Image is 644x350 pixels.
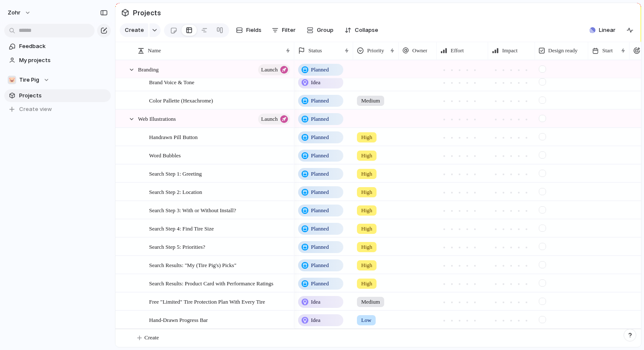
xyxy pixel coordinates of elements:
[4,54,111,67] a: My projects
[149,132,198,142] span: Handrawn Pill Button
[599,26,615,34] span: Linear
[8,76,16,84] div: 🐷
[311,225,329,233] span: Planned
[311,133,329,142] span: Planned
[148,46,161,55] span: Name
[361,298,380,306] span: Medium
[311,97,329,105] span: Planned
[311,206,329,215] span: Planned
[131,5,163,20] span: Projects
[149,315,208,324] span: Hand-Drawn Progress Bar
[311,115,329,123] span: Planned
[19,91,108,100] span: Projects
[311,279,329,288] span: Planned
[4,74,111,86] button: 🐷Tire Pig
[19,76,39,84] span: Tire Pig
[8,9,20,17] span: zohr
[311,170,329,178] span: Planned
[149,150,181,160] span: Word Bubbles
[361,206,372,215] span: High
[311,188,329,196] span: Planned
[149,223,214,233] span: Search Step 4: Find Tire Size
[361,170,372,178] span: High
[355,26,378,34] span: Collapse
[4,89,111,102] a: Projects
[311,65,329,74] span: Planned
[149,296,265,306] span: Free "Limited" Tire Protection Plan With Every Tire
[149,260,236,270] span: Search Results: "My (Tire Pig's) Picks"
[258,114,290,125] button: launch
[246,26,262,34] span: Fields
[586,24,619,37] button: Linear
[261,64,278,76] span: launch
[502,46,517,55] span: Impact
[268,23,299,37] button: Filter
[149,278,273,288] span: Search Results: Product Card with Performance Ratings
[361,97,380,105] span: Medium
[308,46,322,55] span: Status
[19,105,52,114] span: Create view
[302,23,338,37] button: Group
[149,168,202,178] span: Search Step 1: Greeting
[361,243,372,251] span: High
[361,261,372,270] span: High
[451,46,464,55] span: Effort
[144,333,159,342] span: Create
[361,279,372,288] span: High
[361,225,372,233] span: High
[4,6,35,20] button: zohr
[19,56,108,65] span: My projects
[311,261,329,270] span: Planned
[361,188,372,196] span: High
[311,78,320,87] span: Idea
[149,77,194,87] span: Brand Voice & Tone
[317,26,333,34] span: Group
[311,151,329,160] span: Planned
[311,298,320,306] span: Idea
[4,40,111,53] a: Feedback
[258,64,290,75] button: launch
[361,316,371,324] span: Low
[149,205,236,215] span: Search Step 3: With or Without Install?
[125,26,144,34] span: Create
[311,243,329,251] span: Planned
[120,23,148,37] button: Create
[138,114,176,123] span: Web Illustrations
[548,46,578,55] span: Design ready
[311,316,320,324] span: Idea
[361,133,372,142] span: High
[233,23,265,37] button: Fields
[138,64,158,74] span: Branding
[367,46,384,55] span: Priority
[149,242,205,251] span: Search Step 5: Priorities?
[602,46,613,55] span: Start
[282,26,296,34] span: Filter
[412,46,427,55] span: Owner
[261,113,278,125] span: launch
[361,151,372,160] span: High
[19,42,108,51] span: Feedback
[341,23,382,37] button: Collapse
[4,103,111,116] button: Create view
[149,187,202,196] span: Search Step 2: Location
[149,95,213,105] span: Color Pallette (Hexachrome)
